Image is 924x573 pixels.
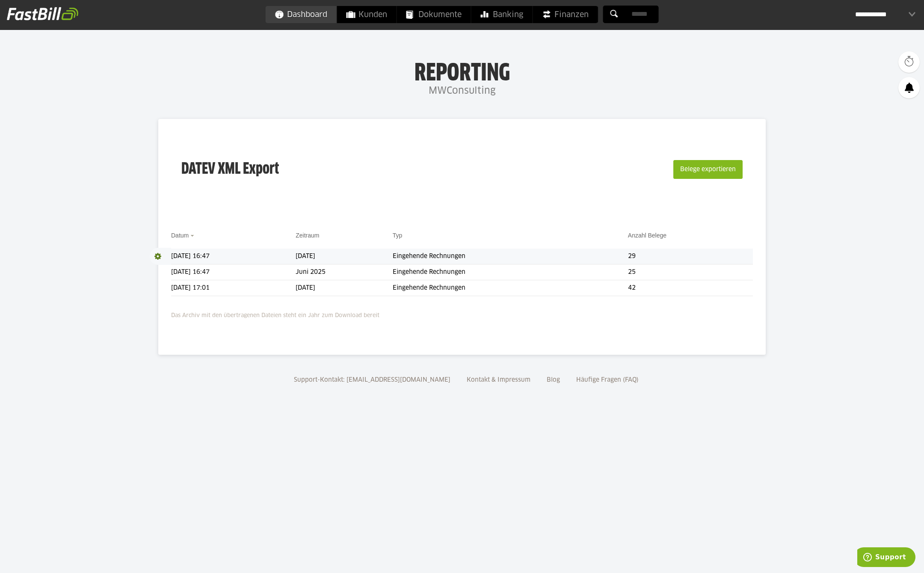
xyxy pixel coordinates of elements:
td: 29 [628,249,753,264]
p: Das Archiv mit den übertragenen Dateien steht ein Jahr zum Download bereit [171,307,753,321]
span: Banking [481,6,523,23]
a: Support-Kontakt: [EMAIL_ADDRESS][DOMAIN_NAME] [291,377,453,383]
a: Datum [171,232,189,239]
img: sort_desc.gif [190,235,196,237]
td: [DATE] 16:47 [171,264,296,280]
td: [DATE] 16:47 [171,249,296,264]
td: 42 [628,280,753,296]
a: Anzahl Belege [628,232,666,239]
a: Kontakt & Impressum [464,377,533,383]
a: Zeitraum [296,232,319,239]
img: fastbill_logo_white.png [7,7,78,21]
span: Finanzen [542,6,589,23]
span: Kunden [346,6,387,23]
td: Eingehende Rechnungen [393,280,628,296]
span: Dokumente [406,6,462,23]
td: 25 [628,264,753,280]
a: Banking [471,6,533,23]
iframe: Öffnet ein Widget, in dem Sie weitere Informationen finden [857,547,915,569]
a: Häufige Fragen (FAQ) [573,377,642,383]
a: Blog [544,377,563,383]
td: [DATE] [296,249,393,264]
a: Dashboard [266,6,337,23]
button: Belege exportieren [673,160,743,179]
a: Kunden [337,6,397,23]
h1: Reporting [86,60,838,83]
span: Dashboard [275,6,327,23]
a: Finanzen [533,6,598,23]
td: [DATE] [296,280,393,296]
td: Eingehende Rechnungen [393,264,628,280]
td: [DATE] 17:01 [171,280,296,296]
a: Typ [393,232,403,239]
td: Eingehende Rechnungen [393,249,628,264]
td: Juni 2025 [296,264,393,280]
a: Dokumente [397,6,471,23]
h3: DATEV XML Export [181,142,279,197]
